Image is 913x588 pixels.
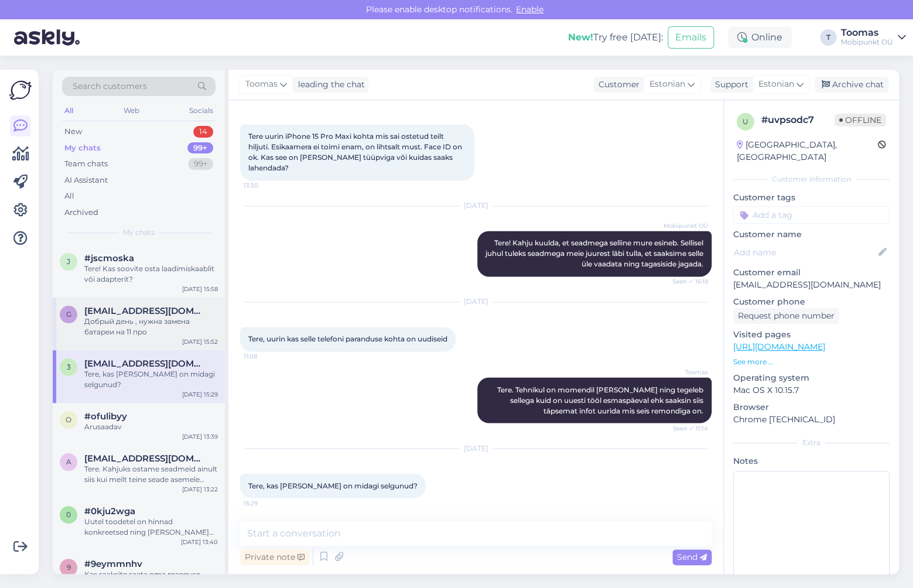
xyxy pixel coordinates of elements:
span: 3dstou@gmail.com [84,358,206,369]
div: Mobipunkt OÜ [841,37,893,47]
span: Tere uurin iPhone 15 Pro Maxi kohta mis sai ostetud teilt hiljuti. Esikaamera ei toimi enam, on l... [248,132,464,172]
div: Web [121,103,142,118]
div: Support [710,78,748,91]
span: 9 [67,563,71,572]
span: Send [677,552,707,562]
div: Customer [594,78,640,91]
span: Tere. Tehnikul on momendil [PERSON_NAME] ning tegeleb sellega kuid on uuesti tööl esmaspäeval ehk... [497,385,705,415]
div: Tere, kas [PERSON_NAME] on midagi selgunud? [84,369,218,390]
p: Operating system [733,372,890,384]
div: Arusaadav [84,422,218,432]
p: Customer email [733,266,890,279]
span: 15:29 [244,498,288,507]
a: ToomasMobipunkt OÜ [841,28,906,47]
span: andreelepik@gmail.com [84,453,206,464]
a: [URL][DOMAIN_NAME] [733,341,825,352]
p: See more ... [733,357,890,367]
div: 99+ [188,158,213,170]
div: Archive chat [815,77,888,93]
p: Customer name [733,228,890,241]
p: Chrome [TECHNICAL_ID] [733,413,890,426]
div: [DATE] 15:58 [182,285,218,293]
div: New [64,126,82,138]
div: [DATE] 13:39 [182,432,218,441]
span: o [66,415,71,424]
span: 0 [66,510,71,519]
span: g [66,310,71,319]
div: [DATE] 15:29 [182,390,218,399]
div: Private note [240,549,309,565]
span: Enable [512,4,547,15]
div: T [820,29,836,46]
div: Uutel toodetel on hinnad konkreetsed ning [PERSON_NAME] soodustust kahjuks ei ole võimalik teha [84,517,218,538]
div: Tere! Kas soovite osta laadimiskaablit või adapterit? [84,264,218,285]
span: My chats [123,227,155,238]
span: Seen ✓ 11:14 [664,423,708,432]
span: Tere, kas [PERSON_NAME] on midagi selgunud? [248,481,418,490]
span: 3 [67,363,71,371]
div: Customer information [733,174,890,184]
span: 13:30 [244,181,288,190]
span: 11:08 [244,352,288,361]
div: [DATE] [240,200,712,211]
span: #ofulibyy [84,411,127,422]
span: Seen ✓ 16:18 [664,277,708,286]
div: My chats [64,142,101,154]
span: Tere, uurin kas selle telefoni paranduse kohta on uudiseid [248,334,447,343]
div: All [64,190,74,202]
span: gripex453@gmail.com [84,306,206,316]
div: Archived [64,207,98,218]
div: # uvpsodc7 [761,113,835,127]
span: j [67,257,70,266]
p: [EMAIL_ADDRESS][DOMAIN_NAME] [733,279,890,291]
span: Offline [835,114,886,127]
div: [DATE] 13:22 [182,485,218,494]
div: [DATE] [240,296,712,307]
p: Mac OS X 10.15.7 [733,384,890,396]
div: Toomas [841,28,893,37]
span: a [66,457,71,466]
span: #jscmoska [84,253,134,264]
span: u [743,117,748,126]
div: Try free [DATE]: [568,30,663,45]
span: Toomas [664,368,708,377]
div: [DATE] [240,443,712,453]
button: Emails [668,26,714,49]
span: Mobipunkt OÜ [664,221,708,230]
div: Добрый день , нужна замена батареи на 11 про [84,316,218,337]
input: Add name [734,246,876,259]
div: 99+ [187,142,213,154]
span: Search customers [73,80,147,93]
span: Estonian [758,78,794,91]
span: #0kju2wga [84,506,135,517]
p: Browser [733,401,890,413]
p: Visited pages [733,329,890,341]
div: [DATE] 15:52 [182,337,218,346]
b: New! [568,32,593,43]
img: Askly Logo [9,79,32,101]
span: Toomas [245,78,278,91]
div: Socials [187,103,216,118]
div: All [62,103,76,118]
div: Request phone number [733,308,839,324]
p: Customer phone [733,296,890,308]
input: Add a tag [733,206,890,224]
span: #9eymmnhv [84,559,142,569]
div: Tere. Kahjuks ostame seadmeid ainult siis kui meilt teine seade asemele osta. [84,464,218,485]
div: [DATE] 13:40 [181,538,218,546]
span: Estonian [649,78,685,91]
div: 14 [193,126,213,138]
p: Notes [733,455,890,467]
div: AI Assistant [64,175,108,186]
div: leading the chat [293,78,365,91]
span: Tere! Kahju kuulda, et seadmega selline mure esineb. Sellisel juhul tuleks seadmega meie juurest ... [485,238,705,268]
div: Team chats [64,158,108,170]
div: [GEOGRAPHIC_DATA], [GEOGRAPHIC_DATA] [737,139,878,163]
div: Extra [733,437,890,448]
p: Customer tags [733,192,890,204]
div: Online [728,27,792,48]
